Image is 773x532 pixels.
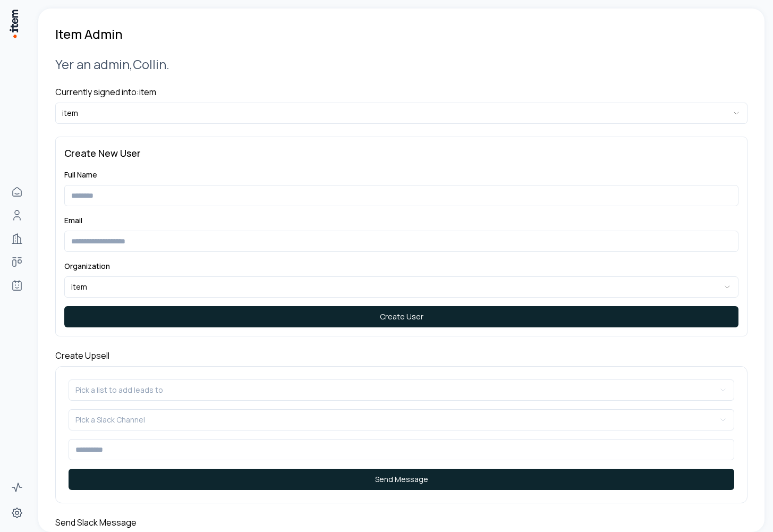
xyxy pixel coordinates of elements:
a: Home [6,181,28,202]
a: Activity [6,477,28,498]
h1: Item Admin [55,26,123,43]
button: Send Message [69,469,734,490]
h4: Currently signed into: item [55,86,747,98]
h4: Create Upsell [55,349,747,362]
a: Companies [6,228,28,249]
label: Email [64,215,82,225]
button: Create User [64,306,738,327]
a: People [6,205,28,226]
a: Settings [6,502,28,523]
h2: Yer an admin, Collin . [55,55,747,73]
a: Deals [6,251,28,273]
a: Agents [6,275,28,296]
label: Full Name [64,170,97,180]
label: Organization [64,261,110,271]
img: Item Brain Logo [9,9,19,39]
h4: Send Slack Message [55,516,747,529]
h3: Create New User [64,146,738,161]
